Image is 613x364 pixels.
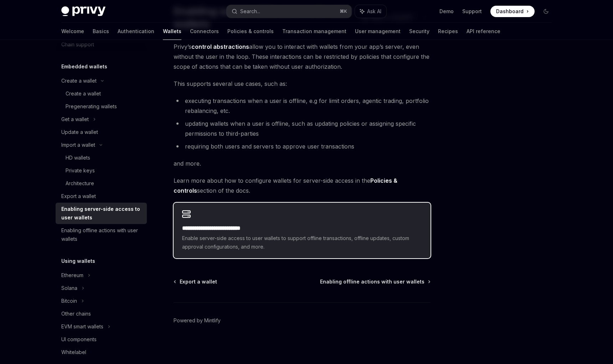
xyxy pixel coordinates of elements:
[56,100,147,113] a: Pregenerating wallets
[56,177,147,190] a: Architecture
[174,96,431,116] li: executing transactions when a user is offline, e.g for limit orders, agentic trading, portfolio r...
[462,8,482,15] a: Support
[180,278,217,285] span: Export a wallet
[227,23,274,40] a: Policies & controls
[61,271,83,280] div: Ethereum
[174,79,431,89] span: This supports several use cases, such as:
[61,192,96,201] div: Export a wallet
[240,7,260,16] div: Search...
[61,310,91,318] div: Other chains
[438,23,458,40] a: Recipes
[61,226,143,243] div: Enabling offline actions with user wallets
[439,8,454,15] a: Demo
[174,141,431,151] li: requiring both users and servers to approve user transactions
[355,5,386,18] button: Ask AI
[282,23,346,40] a: Transaction management
[56,151,147,164] a: HD wallets
[66,179,94,188] div: Architecture
[320,278,430,285] a: Enabling offline actions with user wallets
[182,234,422,251] span: Enable server-side access to user wallets to support offline transactions, offline updates, custo...
[174,278,217,285] a: Export a wallet
[61,335,97,344] div: UI components
[61,284,77,292] div: Solana
[355,23,401,40] a: User management
[61,77,97,85] div: Create a wallet
[56,333,147,346] a: UI components
[93,23,109,40] a: Basics
[66,102,117,111] div: Pregenerating wallets
[340,9,347,14] span: ⌘ K
[61,257,95,265] h5: Using wallets
[56,203,147,224] a: Enabling server-side access to user wallets
[367,8,381,15] span: Ask AI
[56,346,147,359] a: Whitelabel
[56,87,147,100] a: Create a wallet
[174,317,221,324] a: Powered by Mintlify
[490,6,535,17] a: Dashboard
[174,176,431,196] span: Learn more about how to configure wallets for server-side access in the section of the docs.
[61,6,105,16] img: dark logo
[496,8,524,15] span: Dashboard
[409,23,429,40] a: Security
[56,164,147,177] a: Private keys
[66,89,101,98] div: Create a wallet
[66,166,95,175] div: Private keys
[56,190,147,203] a: Export a wallet
[61,322,103,331] div: EVM smart wallets
[191,43,249,51] a: control abstractions
[61,297,77,305] div: Bitcoin
[163,23,181,40] a: Wallets
[61,128,98,136] div: Update a wallet
[61,205,143,222] div: Enabling server-side access to user wallets
[174,158,431,168] span: and more.
[227,5,351,18] button: Search...⌘K
[66,154,90,162] div: HD wallets
[190,23,219,40] a: Connectors
[61,141,95,149] div: Import a wallet
[61,115,89,124] div: Get a wallet
[61,348,86,357] div: Whitelabel
[174,119,431,139] li: updating wallets when a user is offline, such as updating policies or assigning specific permissi...
[174,42,431,72] span: Privy’s allow you to interact with wallets from your app’s server, even without the user in the l...
[56,224,147,245] a: Enabling offline actions with user wallets
[56,307,147,320] a: Other chains
[540,6,552,17] button: Toggle dark mode
[118,23,154,40] a: Authentication
[61,23,84,40] a: Welcome
[467,23,500,40] a: API reference
[56,126,147,139] a: Update a wallet
[61,62,107,71] h5: Embedded wallets
[320,278,424,285] span: Enabling offline actions with user wallets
